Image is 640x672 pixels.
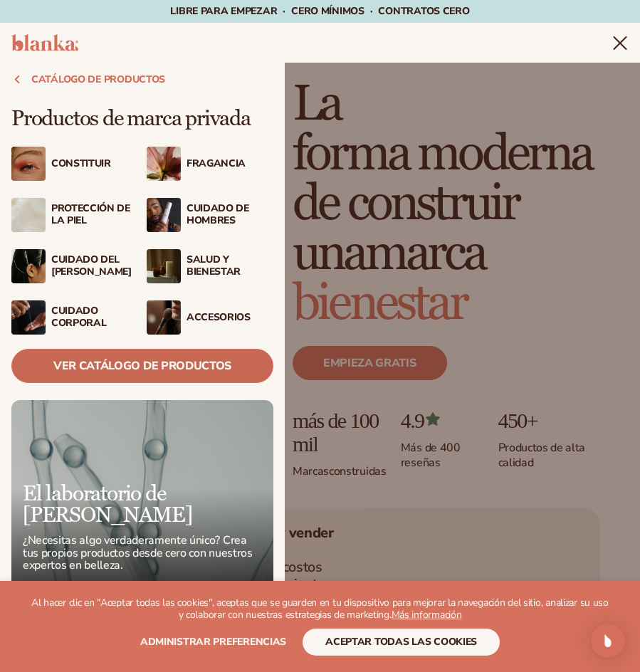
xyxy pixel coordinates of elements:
a: Fórmula microscópica del producto. El laboratorio de [PERSON_NAME] ¿Necesitas algo verdaderamente... [11,400,273,632]
img: Mano masculina aplicando crema hidratante. [11,300,46,335]
img: Mujer con pincel de maquillaje. [147,300,181,335]
font: Contratos CERO [378,4,469,18]
a: Cabello femenino recogido con pinzas. Cuidado del [PERSON_NAME] [11,246,138,286]
font: · [283,4,285,18]
a: Mano masculina aplicando crema hidratante. Cuidado corporal [11,298,138,337]
font: aceptar todas las cookies [325,635,477,649]
a: Flor rosa floreciente. Fragancia [147,144,273,184]
img: Muestra de crema humectante. [11,198,46,232]
button: Administrar preferencias [140,629,286,656]
font: Salud y bienestar [187,253,241,278]
font: Accesorios [187,310,251,324]
font: Libre para empezar [170,4,277,18]
font: Ver catálogo de productos [53,358,231,374]
button: aceptar todas las cookies [303,629,500,656]
font: Protección de la piel [51,201,130,227]
img: Flor rosa floreciente. [147,147,181,181]
font: Productos de marca privada [11,105,251,132]
img: Mujer con maquillaje de ojos con brillantina. [11,147,46,181]
summary: Menú [612,34,629,51]
a: Más información [392,608,462,621]
font: catálogo de productos [31,73,165,86]
font: ¿Necesitas algo verdaderamente único? Crea tus propios productos desde cero con nuestros expertos... [23,532,253,573]
a: Velas e incienso sobre la mesa. Salud y bienestar [147,246,273,286]
img: Velas e incienso sobre la mesa. [147,249,181,283]
font: Fragancia [187,157,246,170]
img: Cabello femenino recogido con pinzas. [11,249,46,283]
img: logo [11,34,78,51]
a: Mujer con pincel de maquillaje. Accesorios [147,298,273,337]
font: CERO mínimos [291,4,364,18]
a: Mujer con maquillaje de ojos con brillantina. Constituir [11,144,138,184]
font: Constituir [51,157,111,170]
div: Abrir Intercom Messenger [591,624,625,658]
a: Ver catálogo de productos [11,349,273,383]
font: Al hacer clic en "Aceptar todas las cookies", aceptas que se guarden en tu dispositivo para mejor... [31,596,609,621]
font: Cuidado corporal [51,304,106,330]
font: Administrar preferencias [140,635,286,649]
font: El laboratorio de [PERSON_NAME] [23,481,192,528]
a: Muestra de crema humectante. Protección de la piel [11,195,138,235]
a: Hombre sosteniendo una botella de crema humectante. Cuidado de hombres [147,195,273,235]
font: · [370,4,373,18]
img: Hombre sosteniendo una botella de crema humectante. [147,198,181,232]
font: Cuidado del [PERSON_NAME] [51,253,132,278]
font: Cuidado de hombres [187,201,249,227]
